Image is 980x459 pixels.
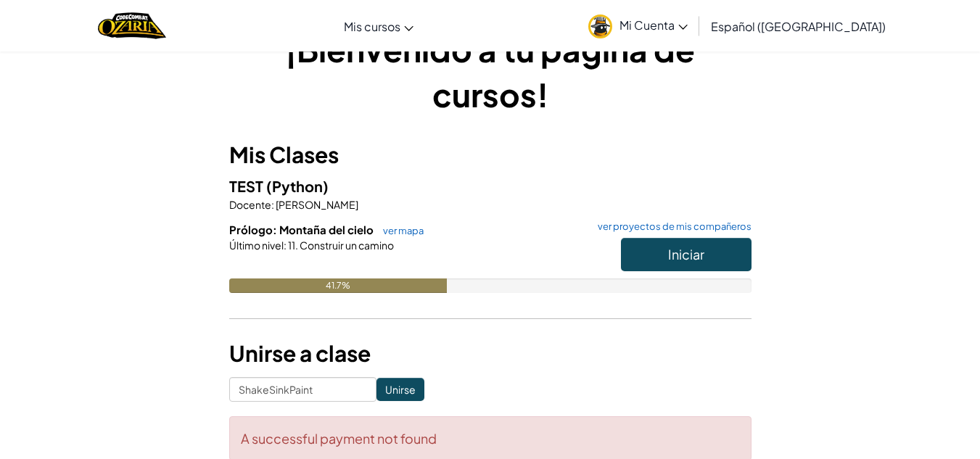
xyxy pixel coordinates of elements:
[581,3,695,49] a: Mi Cuenta
[376,225,424,236] a: ver mapa
[229,377,376,402] input: <Enter Class Code>
[229,278,447,293] div: 41.7%
[376,378,424,401] input: Unirse
[229,198,271,211] span: Docente
[266,177,329,195] span: (Python)
[229,177,266,195] span: TEST
[590,222,752,231] a: ver proyectos de mis compañeros
[229,337,752,370] h3: Unirse a clase
[621,238,752,271] button: Iniciar
[668,246,704,262] span: Iniciar
[229,239,284,252] span: Último nivel
[98,11,165,41] a: Ozaria by CodeCombat logo
[619,17,688,33] span: Mi Cuenta
[229,138,752,171] h3: Mis Clases
[711,19,886,34] span: Español ([GEOGRAPHIC_DATA])
[274,198,358,211] span: [PERSON_NAME]
[229,223,376,236] span: Prólogo: Montaña del cielo
[298,239,394,252] span: Construir un camino
[284,239,287,252] span: :
[337,7,421,46] a: Mis cursos
[98,11,165,41] img: Home
[344,19,400,34] span: Mis cursos
[704,7,893,46] a: Español ([GEOGRAPHIC_DATA])
[287,239,298,252] span: 11.
[588,15,612,38] img: avatar
[271,198,274,211] span: :
[229,27,752,117] h1: ¡Bienvenido a tu página de cursos!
